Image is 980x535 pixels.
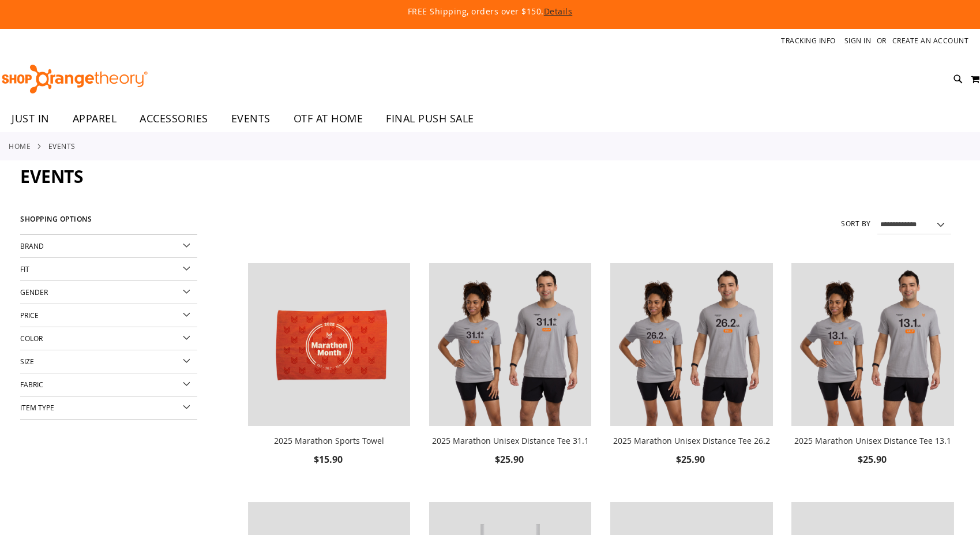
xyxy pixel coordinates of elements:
[374,106,486,132] a: FINAL PUSH SALE
[20,258,197,281] div: Fit
[144,6,836,17] p: FREE Shipping, orders over $150.
[48,141,76,151] strong: EVENTS
[20,210,197,235] strong: Shopping Options
[294,106,363,132] span: OTF AT HOME
[892,36,969,46] a: Create an Account
[12,106,50,132] span: JUST IN
[20,373,197,396] div: Fabric
[140,106,208,132] span: ACCESSORIES
[432,435,589,446] a: 2025 Marathon Unisex Distance Tee 31.1
[128,106,220,132] a: ACCESSORIES
[604,257,779,497] div: product
[20,310,39,320] span: Price
[220,106,282,132] a: EVENTS
[386,106,474,132] span: FINAL PUSH SALE
[844,36,872,46] a: Sign In
[786,257,960,497] div: product
[20,164,83,188] span: EVENTS
[242,257,416,497] div: product
[20,334,43,343] span: Color
[613,435,770,446] a: 2025 Marathon Unisex Distance Tee 26.2
[841,219,871,229] label: Sort By
[73,106,117,132] span: APPAREL
[231,106,271,132] span: EVENTS
[423,257,598,497] div: product
[781,36,836,46] a: Tracking Info
[314,453,344,466] span: $15.90
[791,263,954,428] a: 2025 Marathon Unisex Distance Tee 13.1
[20,287,48,297] span: Gender
[858,453,888,466] span: $25.90
[429,263,592,426] img: 2025 Marathon Unisex Distance Tee 31.1
[794,435,951,446] a: 2025 Marathon Unisex Distance Tee 13.1
[544,6,573,17] a: Details
[610,263,773,426] img: 2025 Marathon Unisex Distance Tee 26.2
[495,453,525,466] span: $25.90
[248,263,411,426] img: 2025 Marathon Sports Towel
[20,396,197,420] div: Item Type
[676,453,707,466] span: $25.90
[20,241,44,250] span: Brand
[20,357,34,366] span: Size
[20,264,29,274] span: Fit
[20,327,197,350] div: Color
[429,263,592,428] a: 2025 Marathon Unisex Distance Tee 31.1
[61,106,129,132] a: APPAREL
[20,235,197,258] div: Brand
[20,403,54,412] span: Item Type
[20,350,197,373] div: Size
[20,281,197,304] div: Gender
[274,435,384,446] a: 2025 Marathon Sports Towel
[20,380,43,389] span: Fabric
[282,106,375,132] a: OTF AT HOME
[248,263,411,428] a: 2025 Marathon Sports Towel
[791,263,954,426] img: 2025 Marathon Unisex Distance Tee 13.1
[610,263,773,428] a: 2025 Marathon Unisex Distance Tee 26.2
[9,141,31,151] a: Home
[20,304,197,327] div: Price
